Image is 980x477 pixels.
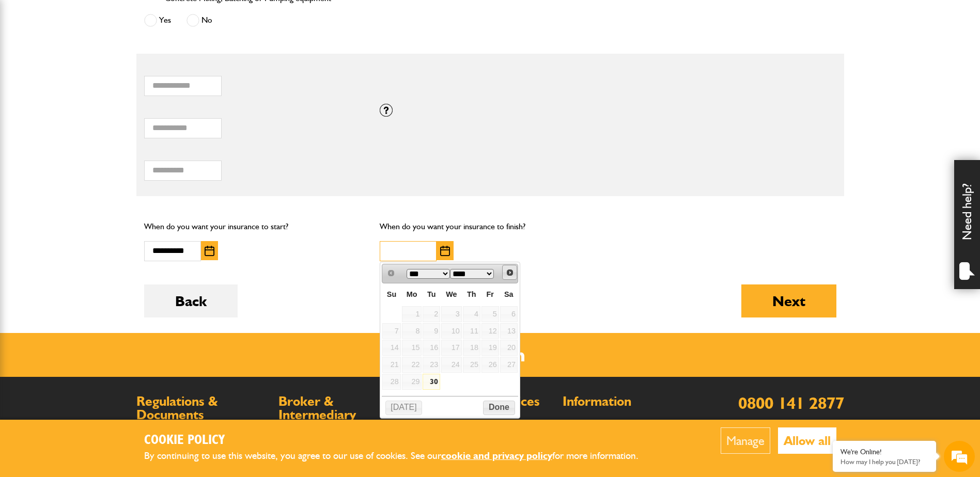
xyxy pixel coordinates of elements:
h2: Regulations & Documents [136,395,268,421]
input: Enter your last name [13,96,189,118]
span: Next [506,268,514,277]
a: 0800 141 2877 [738,393,844,413]
div: Minimize live chat window [169,5,194,30]
span: Thursday [467,290,476,298]
img: Choose date [205,246,214,256]
span: Friday [487,290,494,298]
span: Wednesday [446,290,457,298]
p: By continuing to use this website, you agree to our use of cookies. See our for more information. [144,448,656,464]
h2: Information [563,395,694,408]
p: When do you want your insurance to finish? [380,220,600,233]
a: 30 [423,374,440,390]
p: How may I help you today? [841,458,928,466]
span: Tuesday [427,290,436,298]
button: Next [741,284,836,317]
em: Start Chat [141,318,188,332]
textarea: Type your message and hit 'Enter' [13,187,189,309]
img: d_20077148190_company_1631870298795_20077148190 [18,57,43,72]
label: No [186,14,212,27]
button: Done [483,401,515,415]
button: Allow all [778,427,836,454]
div: We're Online! [841,448,928,456]
span: Monday [407,290,417,298]
a: Next [502,265,517,280]
p: When do you want your insurance to start? [144,220,365,233]
span: Saturday [504,290,514,298]
div: Chat with us now [54,58,174,71]
span: Sunday [387,290,396,298]
a: cookie and privacy policy [441,450,552,462]
h2: Broker & Intermediary [278,395,410,421]
div: Need help? [954,160,980,289]
button: [DATE] [385,401,423,415]
button: Back [144,284,238,317]
h2: Cookie Policy [144,433,656,449]
label: Yes [144,14,171,27]
input: Enter your email address [13,126,189,149]
img: Choose date [440,246,450,256]
button: Manage [721,427,770,454]
input: Enter your phone number [13,156,189,179]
